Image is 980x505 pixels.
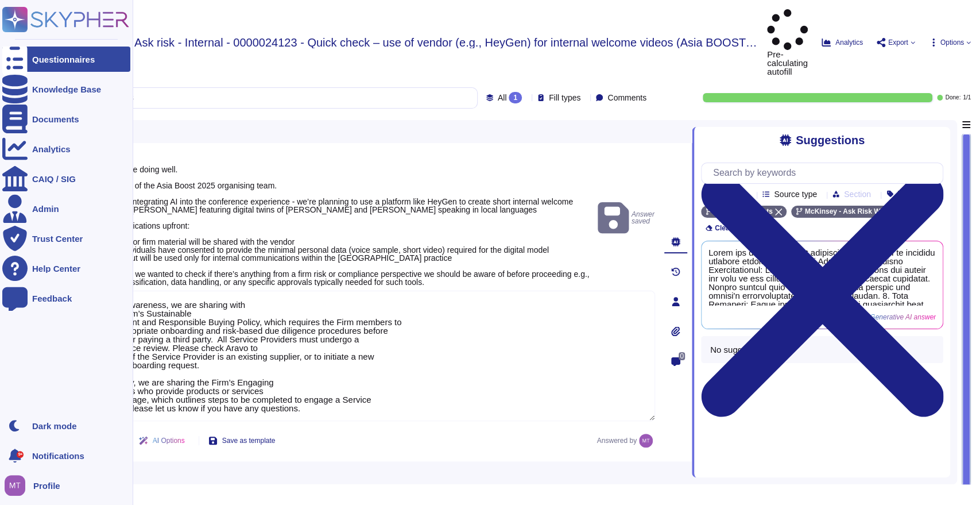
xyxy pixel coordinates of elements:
[199,429,285,452] button: Save as template
[32,145,71,153] div: Analytics
[707,163,943,183] input: Search by keywords
[134,37,758,48] span: Ask risk - Internal - 0000024123 - Quick check – use of vendor (e.g., HeyGen) for internal welcom...
[2,136,130,161] a: Analytics
[32,264,80,273] div: Help Center
[767,9,808,76] span: Pre-calculating autofill
[17,451,24,458] div: 9+
[2,226,130,251] a: Trust Center
[2,76,130,102] a: Knowledge Base
[549,94,580,102] span: Fill types
[945,95,960,101] span: Done:
[32,452,84,460] span: Notifications
[2,286,130,311] a: Feedback
[963,95,971,101] span: 1 / 1
[80,291,655,421] textarea: For your awareness, we are sharing with you the Firm’s Sustainable Procurement and Responsible Bu...
[940,39,964,46] span: Options
[33,481,60,490] span: Profile
[32,422,77,430] div: Dark mode
[509,92,522,103] div: 1
[598,200,655,236] span: Answer saved
[5,475,25,496] img: user
[2,106,130,132] a: Documents
[32,294,72,303] div: Feedback
[597,437,637,444] span: Answered by
[679,352,685,360] span: 0
[888,39,908,46] span: Export
[32,85,101,94] div: Knowledge Base
[222,437,276,444] span: Save as template
[2,47,130,72] a: Questionnaires
[32,205,59,213] div: Admin
[32,234,83,243] div: Trust Center
[2,473,33,498] button: user
[498,94,507,102] span: All
[835,39,863,46] span: Analytics
[32,115,79,124] div: Documents
[2,166,130,191] a: CAIQ / SIG
[32,55,95,64] div: Questionnaires
[153,437,185,444] span: AI Options
[607,94,646,102] span: Comments
[32,175,76,183] div: CAIQ / SIG
[822,38,863,47] button: Analytics
[639,434,653,448] img: user
[45,88,477,108] input: Search by keywords
[2,256,130,281] a: Help Center
[2,196,130,221] a: Admin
